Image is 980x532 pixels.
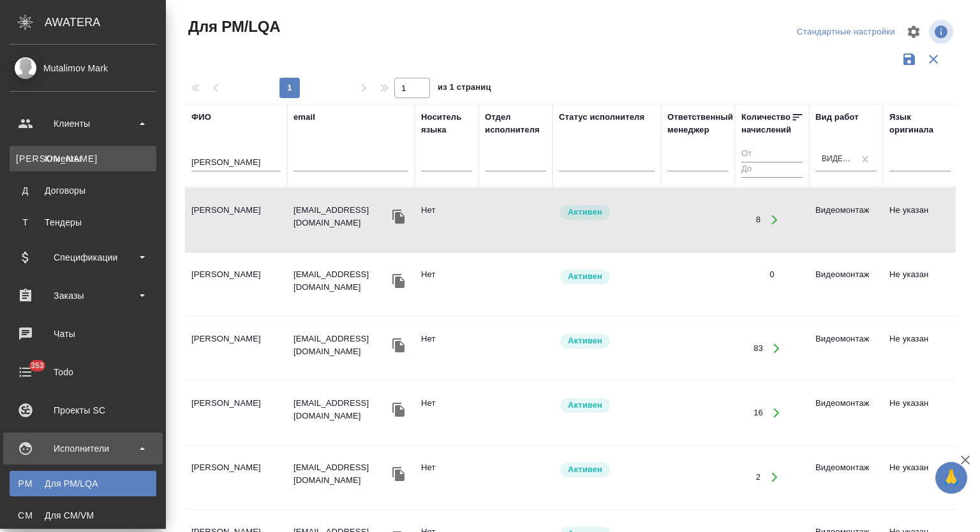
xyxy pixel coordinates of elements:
[3,318,163,350] a: Чаты
[191,111,211,124] div: ФИО
[741,147,803,162] input: От
[185,17,280,37] span: Для PM/LQA
[10,248,156,267] div: Спецификации
[756,213,761,226] div: 8
[568,334,602,347] p: Активен
[389,207,408,226] button: Скопировать
[559,204,655,221] div: Рядовой исполнитель: назначай с учетом рейтинга
[3,394,163,426] a: Проекты SC
[10,363,156,382] div: Todo
[883,198,957,242] td: Не указан
[421,111,472,136] div: Носитель языка
[559,333,655,350] div: Рядовой исполнитель: назначай с учетом рейтинга
[889,111,951,136] div: Язык оригинала
[10,114,156,133] div: Клиенты
[761,464,787,491] button: Открыть работы
[45,10,166,35] div: AWATERA
[415,455,479,500] td: Нет
[764,336,790,362] button: Открыть работы
[935,462,967,494] button: 🙏
[809,391,883,435] td: Видеомонтаж
[929,20,956,44] span: Посмотреть информацию
[16,477,150,490] div: Для PM/LQA
[10,286,156,305] div: Заказы
[897,47,921,71] button: Сохранить фильтры
[16,152,150,165] div: Клиенты
[822,154,855,164] div: Видеомонтаж
[568,463,602,476] p: Активен
[10,503,156,528] a: CMДля CM/VM
[10,210,156,235] a: ТТендеры
[769,268,774,281] div: 0
[185,198,287,242] td: [PERSON_NAME]
[559,397,655,414] div: Рядовой исполнитель: назначай с учетом рейтинга
[293,333,389,358] p: [EMAIL_ADDRESS][DOMAIN_NAME]
[10,439,156,458] div: Исполнители
[293,461,389,487] p: [EMAIL_ADDRESS][DOMAIN_NAME]
[10,401,156,420] div: Проекты SC
[293,204,389,229] p: [EMAIL_ADDRESS][DOMAIN_NAME]
[921,47,946,71] button: Сбросить фильтры
[10,471,156,496] a: PMДля PM/LQA
[389,464,408,484] button: Скопировать
[809,198,883,242] td: Видеомонтаж
[185,326,287,371] td: [PERSON_NAME]
[898,17,929,47] span: Настроить таблицу
[809,455,883,500] td: Видеомонтаж
[940,464,962,491] span: 🙏
[883,391,957,435] td: Не указан
[754,342,763,355] div: 83
[809,326,883,371] td: Видеомонтаж
[185,455,287,500] td: [PERSON_NAME]
[185,391,287,435] td: [PERSON_NAME]
[23,359,52,372] span: 353
[883,326,957,371] td: Не указан
[438,80,491,98] span: из 1 страниц
[415,391,479,435] td: Нет
[794,22,898,42] div: split button
[293,111,315,124] div: email
[667,111,733,136] div: Ответственный менеджер
[741,162,803,178] input: До
[10,61,156,75] div: Mutalimov Mark
[815,111,859,124] div: Вид работ
[389,271,408,291] button: Скопировать
[389,400,408,419] button: Скопировать
[415,262,479,306] td: Нет
[185,262,287,306] td: [PERSON_NAME]
[293,268,389,294] p: [EMAIL_ADDRESS][DOMAIN_NAME]
[10,178,156,203] a: ДДоговоры
[485,111,546,136] div: Отдел исполнителя
[568,399,602,412] p: Активен
[761,207,787,233] button: Открыть работы
[415,326,479,371] td: Нет
[10,146,156,171] a: [PERSON_NAME]Клиенты
[883,262,957,306] td: Не указан
[809,262,883,306] td: Видеомонтаж
[10,324,156,343] div: Чаты
[3,356,163,388] a: 353Todo
[16,216,150,229] div: Тендеры
[559,111,644,124] div: Статус исполнителя
[293,397,389,422] p: [EMAIL_ADDRESS][DOMAIN_NAME]
[883,455,957,500] td: Не указан
[754,406,763,419] div: 16
[389,336,408,355] button: Скопировать
[741,111,791,136] div: Количество начислений
[16,184,150,197] div: Договоры
[415,198,479,242] td: Нет
[568,270,602,283] p: Активен
[568,206,602,219] p: Активен
[764,400,790,426] button: Открыть работы
[16,509,150,522] div: Для CM/VM
[756,471,761,484] div: 2
[559,268,655,285] div: Рядовой исполнитель: назначай с учетом рейтинга
[559,461,655,478] div: Рядовой исполнитель: назначай с учетом рейтинга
